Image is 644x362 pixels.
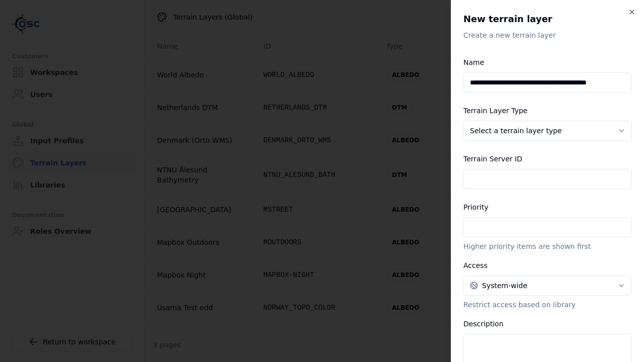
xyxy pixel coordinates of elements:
label: Access [463,261,488,269]
label: Terrain Server ID [463,155,522,163]
p: Restrict access based on library [463,300,632,310]
p: Create a new terrain layer [463,30,632,40]
label: Terrain Layer Type [463,107,527,115]
p: Higher priority items are shown first [463,241,632,251]
label: Name [463,58,484,66]
h2: New terrain layer [463,12,632,26]
label: Description [463,320,504,328]
label: Priority [463,203,489,211]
